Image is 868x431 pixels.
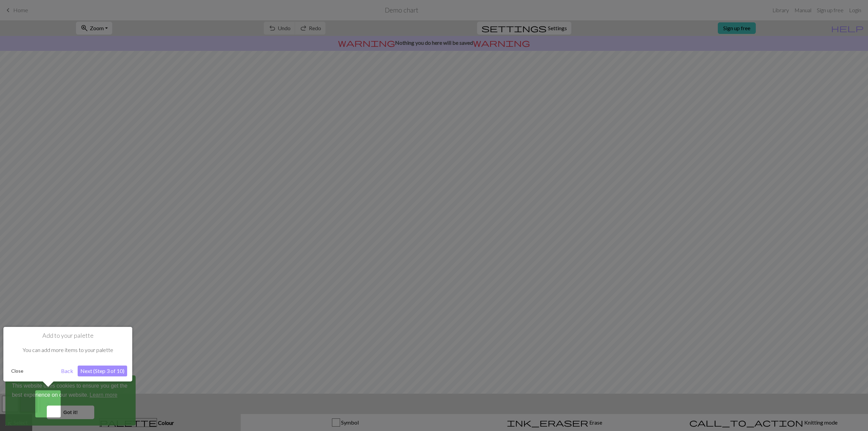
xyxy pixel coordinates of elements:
button: Close [8,366,26,376]
button: Back [58,366,76,376]
div: Add to your palette [3,327,132,381]
button: Next (Step 3 of 10) [78,366,127,376]
div: You can add more items to your palette [8,339,127,360]
h1: Add to your palette [8,332,127,339]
